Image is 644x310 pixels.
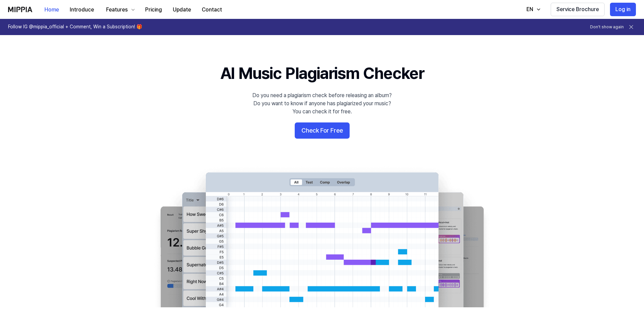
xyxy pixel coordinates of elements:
button: Log in [610,3,636,16]
button: Introduce [64,3,99,17]
a: Home [39,0,64,19]
h1: Follow IG @mippia_official + Comment, Win a Subscription! 🎁 [8,24,142,30]
div: EN [525,5,535,13]
button: Home [39,3,64,17]
a: Update [167,0,196,19]
button: EN [520,3,545,16]
img: logo [8,7,32,12]
button: Contact [196,3,227,17]
div: Do you need a plagiarism check before releasing an album? Do you want to know if anyone has plagi... [252,91,392,116]
h1: AI Music Plagiarism Checker [220,62,424,85]
button: Update [167,3,196,17]
button: Check For Free [295,122,350,139]
button: Pricing [140,3,167,17]
button: Don't show again [590,24,624,30]
button: Service Brochure [551,3,605,16]
button: Features [99,3,140,17]
div: Features [105,6,129,14]
img: main Image [147,166,497,307]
